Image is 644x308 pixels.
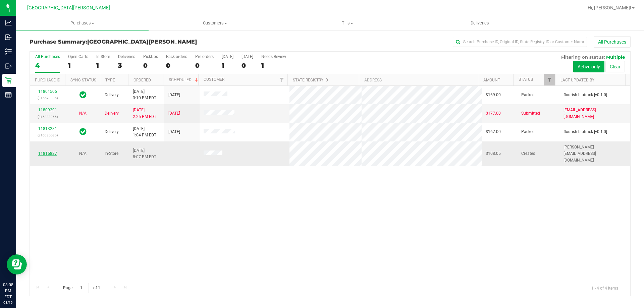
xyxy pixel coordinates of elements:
[605,61,625,72] button: Clear
[16,16,149,30] a: Purchases
[561,54,605,60] span: Filtering on status:
[38,151,57,156] a: 11815837
[166,54,187,59] div: Back-orders
[486,129,501,135] span: $167.00
[133,88,156,101] span: [DATE] 3:10 PM EDT
[281,20,413,26] span: Tills
[34,132,61,138] p: (316035535)
[96,62,110,69] div: 1
[168,129,180,135] span: [DATE]
[521,129,535,135] span: Packed
[222,54,233,59] div: [DATE]
[149,20,281,26] span: Customers
[79,110,87,117] button: N/A
[261,54,286,59] div: Needs Review
[77,283,89,293] input: 1
[169,77,199,82] a: Scheduled
[3,300,13,305] p: 08/19
[563,92,607,98] span: flourish-biotrack [v0.1.0]
[68,62,88,69] div: 1
[35,62,60,69] div: 4
[521,92,535,98] span: Packed
[105,92,119,98] span: Delivery
[521,150,535,157] span: Created
[3,282,13,300] p: 08:08 PM EDT
[168,92,180,98] span: [DATE]
[5,77,12,84] inline-svg: Retail
[195,62,214,69] div: 0
[118,62,135,69] div: 3
[16,20,149,26] span: Purchases
[519,77,533,82] a: Status
[143,62,158,69] div: 0
[38,89,57,94] a: 11801506
[79,150,87,157] button: N/A
[573,61,604,72] button: Active only
[293,78,328,82] a: State Registry ID
[5,19,12,26] inline-svg: Analytics
[606,54,625,60] span: Multiple
[79,127,87,136] span: In Sync
[453,37,587,47] input: Search Purchase ID, Original ID, State Registry ID or Customer Name...
[118,54,135,59] div: Deliveries
[168,110,180,117] span: [DATE]
[483,78,500,82] a: Amount
[462,20,498,26] span: Deliveries
[35,78,60,82] a: Purchase ID
[79,111,87,116] span: Not Applicable
[105,150,118,157] span: In-Store
[521,110,540,117] span: Submitted
[5,63,12,69] inline-svg: Outbound
[241,62,253,69] div: 0
[34,114,61,120] p: (315888965)
[96,54,110,59] div: In Store
[38,108,57,112] a: 11809291
[133,107,156,120] span: [DATE] 2:25 PM EDT
[35,54,60,59] div: All Purchases
[544,74,555,85] a: Filter
[486,110,501,117] span: $177.00
[222,62,233,69] div: 1
[143,54,158,59] div: PickUps
[414,16,546,30] a: Deliveries
[105,110,119,117] span: Delivery
[34,95,61,101] p: (315573885)
[586,283,624,293] span: 1 - 4 of 4 items
[133,147,156,160] span: [DATE] 8:07 PM EDT
[560,78,594,82] a: Last Updated By
[195,54,214,59] div: Pre-orders
[5,34,12,41] inline-svg: Inbound
[563,129,607,135] span: flourish-biotrack [v0.1.0]
[588,5,631,10] span: Hi, [PERSON_NAME]!
[563,144,626,164] span: [PERSON_NAME][EMAIL_ADDRESS][DOMAIN_NAME]
[241,54,253,59] div: [DATE]
[261,62,286,69] div: 1
[57,283,106,293] span: Page of 1
[359,74,478,86] th: Address
[27,5,110,11] span: [GEOGRAPHIC_DATA][PERSON_NAME]
[5,91,12,98] inline-svg: Reports
[79,151,87,156] span: Not Applicable
[276,74,287,85] a: Filter
[281,16,414,30] a: Tills
[563,107,626,120] span: [EMAIL_ADDRESS][DOMAIN_NAME]
[68,54,88,59] div: Open Carts
[7,254,27,274] iframe: Resource center
[204,77,224,82] a: Customer
[5,48,12,55] inline-svg: Inventory
[133,78,151,82] a: Ordered
[87,39,197,45] span: [GEOGRAPHIC_DATA][PERSON_NAME]
[166,62,187,69] div: 0
[149,16,281,30] a: Customers
[30,39,230,45] h3: Purchase Summary:
[105,129,119,135] span: Delivery
[486,92,501,98] span: $169.00
[105,78,115,82] a: Type
[79,90,87,100] span: In Sync
[133,126,156,138] span: [DATE] 1:04 PM EDT
[594,36,631,48] button: All Purchases
[38,126,57,131] a: 11813281
[70,78,96,82] a: Sync Status
[486,150,501,157] span: $108.05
